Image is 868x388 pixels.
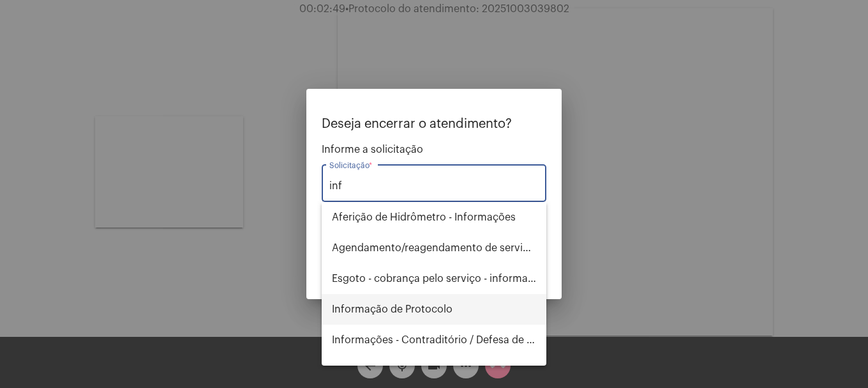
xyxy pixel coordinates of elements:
[332,202,536,233] span: Aferição de Hidrômetro - Informações
[332,355,536,386] span: Leitura - informações
[332,325,536,355] span: Informações - Contraditório / Defesa de infração
[322,144,546,155] span: Informe a solicitação
[322,117,546,131] p: Deseja encerrar o atendimento?
[329,180,539,192] input: Buscar solicitação
[332,233,536,263] span: Agendamento/reagendamento de serviços - informações
[332,294,536,325] span: Informação de Protocolo
[332,263,536,294] span: Esgoto - cobrança pelo serviço - informações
